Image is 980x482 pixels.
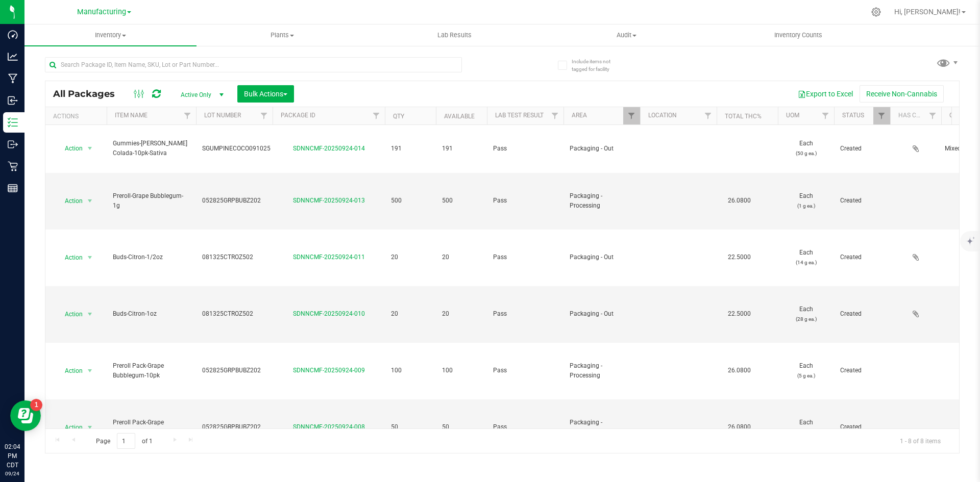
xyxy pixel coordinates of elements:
span: select [84,364,96,378]
a: Inventory [24,24,197,46]
span: Each [784,361,828,380]
a: SDNNCMF-20250924-010 [293,310,365,317]
span: Pass [493,196,557,206]
span: 500 [442,196,481,206]
span: Preroll-Grape Bubblegum-1g [113,191,190,211]
a: Filter [817,107,834,124]
button: Export to Excel [791,85,860,103]
span: Gummies-[PERSON_NAME] Colada-10pk-Sativa [113,139,190,158]
span: Hi, [PERSON_NAME]! [894,8,961,16]
p: (3 g ea.) [784,427,828,437]
a: Status [842,112,864,119]
inline-svg: Inbound [8,95,18,106]
span: Packaging - Processing [570,418,634,437]
span: 26.0800 [723,363,756,378]
a: Filter [256,107,273,124]
th: Has COA [890,107,941,125]
span: 1 - 8 of 8 items [892,433,949,448]
span: Action [56,307,83,321]
inline-svg: Analytics [8,52,18,62]
p: (14 g ea.) [784,258,828,267]
a: Lab Results [369,24,541,46]
span: 052825GRPBUBZ202 [202,366,266,375]
input: 1 [117,433,135,449]
a: Audit [541,24,713,46]
span: Each [784,418,828,437]
a: Filter [547,107,563,124]
span: Packaging - Out [570,252,634,262]
span: Pass [493,252,557,262]
span: Created [840,196,884,206]
iframe: Resource center [10,400,41,431]
a: UOM [786,112,799,119]
span: 20 [391,309,430,319]
p: 02:04 PM CDT [5,442,20,470]
span: select [84,307,96,321]
a: Filter [368,107,385,124]
span: Each [784,248,828,267]
iframe: Resource center unread badge [30,399,42,411]
span: 500 [391,196,430,206]
span: SGUMPINECOCO091025 [202,144,271,154]
span: 50 [442,422,481,432]
a: Lab Test Result [495,112,544,119]
span: Lab Results [424,31,485,40]
a: Available [444,113,475,120]
span: 052825GRPBUBZ202 [202,422,266,432]
span: Packaging - Out [570,309,634,319]
a: Filter [700,107,717,124]
a: Lot Number [204,112,241,119]
span: Include items not tagged for facility [572,58,623,73]
span: Action [56,141,83,156]
a: Filter [623,107,640,124]
p: (50 g ea.) [784,148,828,158]
span: Audit [541,31,712,40]
span: Packaging - Out [570,144,634,154]
span: 081325CTROZ502 [202,252,266,262]
button: Bulk Actions [237,85,294,103]
inline-svg: Inventory [8,117,18,128]
span: Manufacturing [77,8,126,16]
span: Buds-Citron-1oz [113,309,190,319]
span: Preroll Pack-Grape Bubblegum-6pk [113,418,190,437]
span: 22.5000 [723,250,756,265]
span: Page of 1 [87,433,161,449]
a: Package ID [281,112,315,119]
span: Created [840,422,884,432]
span: Inventory Counts [761,31,836,40]
span: select [84,420,96,435]
a: Area [572,112,587,119]
span: 20 [442,309,481,319]
span: Pass [493,366,557,375]
span: 22.5000 [723,307,756,321]
span: select [84,194,96,208]
span: Inventory [24,31,197,40]
span: Action [56,364,83,378]
span: Each [784,139,828,158]
a: SDNNCMF-20250924-011 [293,253,365,261]
span: select [84,250,96,265]
span: Pass [493,144,557,154]
span: Packaging - Processing [570,361,634,380]
a: SDNNCMF-20250924-008 [293,423,365,430]
a: Plants [197,24,369,46]
span: Preroll Pack-Grape Bubblegum-10pk [113,361,190,380]
span: 100 [442,366,481,375]
span: Each [784,305,828,324]
inline-svg: Retail [8,161,18,171]
p: 09/24 [5,470,20,477]
inline-svg: Outbound [8,139,18,149]
p: (1 g ea.) [784,201,828,211]
span: Action [56,250,83,265]
span: 20 [391,252,430,262]
span: Pass [493,422,557,432]
a: Total THC% [725,113,762,120]
p: (28 g ea.) [784,314,828,324]
span: Created [840,252,884,262]
a: Qty [393,113,404,120]
a: SDNNCMF-20250924-009 [293,367,365,374]
div: Actions [53,113,103,120]
span: Created [840,309,884,319]
span: 20 [442,252,481,262]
